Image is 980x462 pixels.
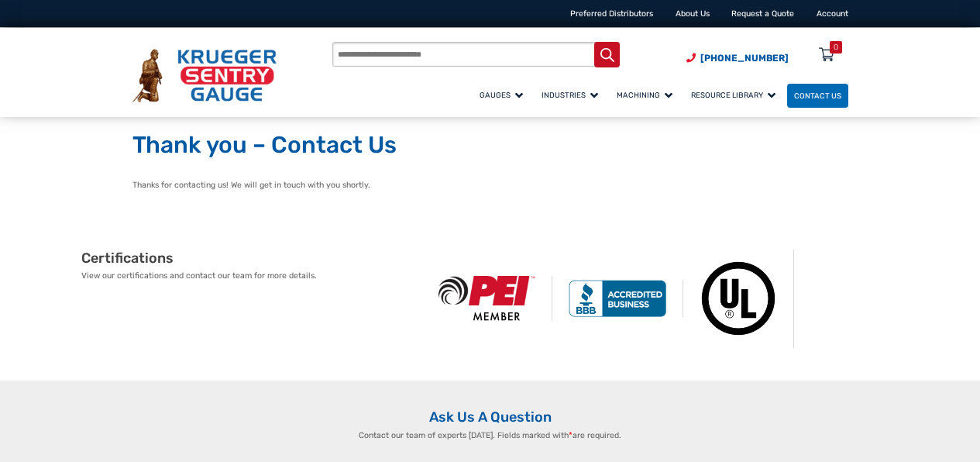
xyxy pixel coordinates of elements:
[684,81,787,109] a: Resource Library
[132,179,848,191] p: Thanks for contacting us! We will get in touch with you shortly.
[731,9,794,19] a: Request a Quote
[132,409,848,426] h2: Ask Us A Question
[132,49,277,102] img: Krueger Sentry Gauge
[81,250,422,267] h2: Certifications
[422,276,553,321] img: PEI Member
[676,9,710,19] a: About Us
[132,131,848,160] h1: Thank you – Contact Us
[700,53,789,64] span: [PHONE_NUMBER]
[301,429,679,442] p: Contact our team of experts [DATE]. Fields marked with are required.
[683,250,794,348] img: Underwriters Laboratories
[834,41,838,53] div: 0
[535,81,610,109] a: Industries
[81,270,422,282] p: View our certifications and contact our team for more details.
[691,91,775,99] span: Resource Library
[552,280,683,317] img: BBB
[473,81,535,109] a: Gauges
[794,91,841,100] span: Contact Us
[570,9,653,19] a: Preferred Distributors
[686,51,789,65] a: Phone Number (920) 434-8860
[787,84,848,108] a: Contact Us
[610,81,684,109] a: Machining
[617,91,672,99] span: Machining
[817,9,848,19] a: Account
[542,91,598,99] span: Industries
[480,91,523,99] span: Gauges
